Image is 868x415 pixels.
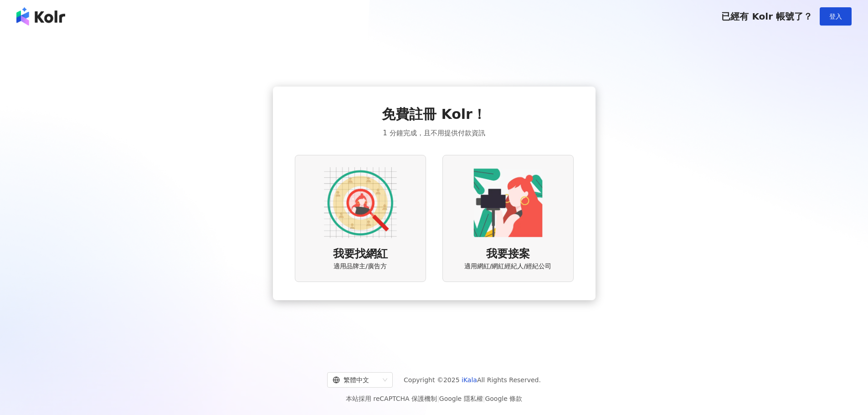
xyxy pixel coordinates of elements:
img: logo [16,7,65,26]
span: 我要找網紅 [333,246,388,262]
span: 適用網紅/網紅經紀人/經紀公司 [464,262,551,271]
span: | [483,395,485,402]
span: 登入 [829,13,842,20]
span: Copyright © 2025 All Rights Reserved. [404,374,541,385]
span: 免費註冊 Kolr！ [382,105,486,124]
img: KOL identity option [472,166,544,239]
span: | [437,395,439,402]
div: 繁體中文 [333,373,379,387]
span: 已經有 Kolr 帳號了？ [721,11,812,22]
span: 本站採用 reCAPTCHA 保護機制 [346,393,522,404]
a: Google 條款 [485,395,522,402]
span: 1 分鐘完成，且不用提供付款資訊 [383,128,485,138]
button: 登入 [820,7,852,26]
a: Google 隱私權 [439,395,483,402]
span: 適用品牌主/廣告方 [334,262,387,271]
img: AD identity option [324,166,397,239]
span: 我要接案 [486,246,530,262]
a: iKala [462,376,477,384]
